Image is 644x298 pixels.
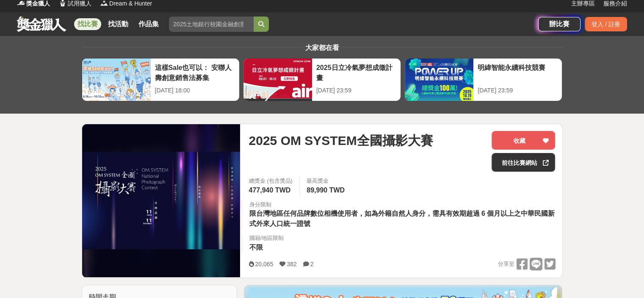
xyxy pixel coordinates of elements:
span: 限台灣地區任何品牌數位相機使用者，如為外籍自然人身分，需具有效期超過 6 個月以上之中華民國新式外來人口統一證號 [249,210,555,227]
span: 總獎金 (包含獎品) [249,177,293,185]
span: 分享至 [498,258,514,270]
div: 明緯智能永續科技競賽 [478,63,558,82]
span: 大家都在看 [303,44,341,51]
a: 這樣Sale也可以： 安聯人壽創意銷售法募集[DATE] 18:00 [82,58,240,101]
span: 2 [310,261,314,267]
a: 辦比賽 [538,17,580,31]
a: 作品集 [135,18,162,30]
span: 2025 OM SYSTEM全國攝影大賽 [249,131,433,150]
div: [DATE] 23:59 [478,86,558,95]
img: Cover Image [82,152,240,249]
span: 382 [287,261,296,267]
button: 收藏 [492,131,555,150]
div: 國籍/地區限制 [249,234,284,242]
div: 身分限制 [249,201,555,209]
div: 登入 / 註冊 [585,17,627,31]
a: 找比賽 [74,18,101,30]
div: 這樣Sale也可以： 安聯人壽創意銷售法募集 [155,63,235,82]
a: 找活動 [105,18,132,30]
input: 2025土地銀行校園金融創意挑戰賽：從你出發 開啟智慧金融新頁 [169,17,254,32]
a: 明緯智能永續科技競賽[DATE] 23:59 [404,58,562,101]
div: [DATE] 18:00 [155,86,235,95]
a: 2025日立冷氣夢想成徵計畫[DATE] 23:59 [243,58,401,101]
span: 477,940 TWD [249,187,290,194]
div: [DATE] 23:59 [316,86,396,95]
a: 前往比賽網站 [492,153,555,172]
div: 2025日立冷氣夢想成徵計畫 [316,63,396,82]
span: 89,990 TWD [307,187,345,194]
span: 20,065 [255,261,273,267]
span: 不限 [249,244,263,251]
span: 最高獎金 [307,177,347,185]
